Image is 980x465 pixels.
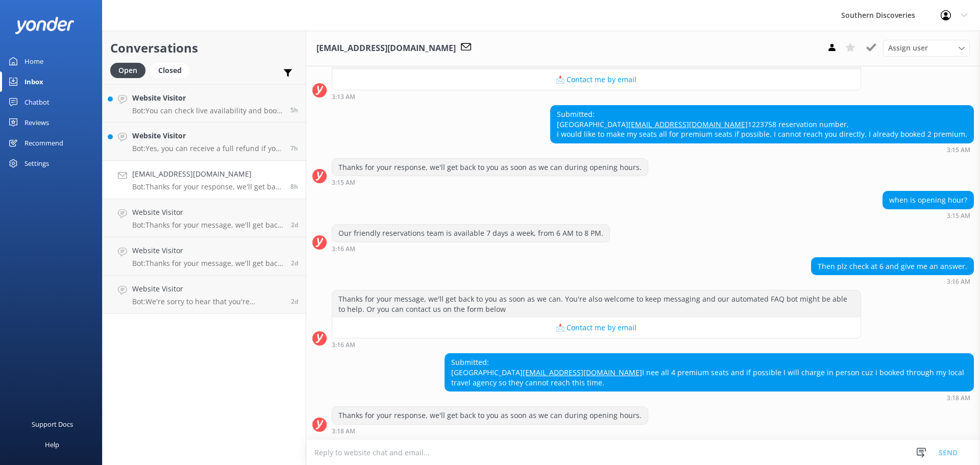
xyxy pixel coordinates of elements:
[332,246,355,252] strong: 3:16 AM
[291,297,298,306] span: 09:18pm 16-Aug-2025 (UTC +12:00) Pacific/Auckland
[45,434,59,455] div: Help
[132,106,283,115] p: Bot: You can check live availability and book your Milford Sound adventure on our website. If you...
[132,297,283,306] p: Bot: We're sorry to hear that you're encountering issues with our website. Please feel free to co...
[332,342,355,348] strong: 3:16 AM
[947,147,970,153] strong: 3:15 AM
[132,182,283,191] p: Bot: Thanks for your response, we'll get back to you as soon as we can during opening hours.
[24,133,63,153] div: Recommend
[15,17,74,34] img: yonder-white-logo.png
[883,191,973,209] div: when is opening hour?
[132,168,283,180] h4: [EMAIL_ADDRESS][DOMAIN_NAME]
[132,283,283,295] h4: Website Visitor
[445,354,973,391] div: Submitted: [GEOGRAPHIC_DATA] I nee all 4 premium seats and if possible I will charge in person cu...
[24,51,43,71] div: Home
[24,153,49,174] div: Settings
[32,414,73,434] div: Support Docs
[103,199,306,237] a: Website VisitorBot:Thanks for your message, we'll get back to you as soon as we can. You're also ...
[550,146,974,153] div: 03:15am 19-Aug-2025 (UTC +12:00) Pacific/Auckland
[103,276,306,314] a: Website VisitorBot:We're sorry to hear that you're encountering issues with our website. Please f...
[290,182,298,191] span: 03:18am 19-Aug-2025 (UTC +12:00) Pacific/Auckland
[332,428,355,434] strong: 3:18 AM
[883,40,970,56] div: Assign User
[132,221,283,230] p: Bot: Thanks for your message, we'll get back to you as soon as we can. You're also welcome to kee...
[947,279,970,285] strong: 3:16 AM
[332,159,648,176] div: Thanks for your response, we'll get back to you as soon as we can during opening hours.
[332,427,648,434] div: 03:18am 19-Aug-2025 (UTC +12:00) Pacific/Auckland
[888,42,928,54] span: Assign user
[812,258,973,275] div: Then plz check at 6 and give me an answer.
[24,92,50,112] div: Chatbot
[103,237,306,276] a: Website VisitorBot:Thanks for your message, we'll get back to you as soon as we can. You're also ...
[151,64,194,76] a: Closed
[103,123,306,161] a: Website VisitorBot:Yes, you can receive a full refund if you cancel your trip more than 24 hours ...
[883,212,974,219] div: 03:15am 19-Aug-2025 (UTC +12:00) Pacific/Auckland
[110,63,145,78] div: Open
[332,317,861,338] button: 📩 Contact me by email
[132,130,283,141] h4: Website Visitor
[110,38,298,58] h2: Conversations
[132,207,283,218] h4: Website Visitor
[290,144,298,153] span: 03:25am 19-Aug-2025 (UTC +12:00) Pacific/Auckland
[332,69,861,90] button: 📩 Contact me by email
[24,71,43,92] div: Inbox
[628,119,748,129] a: [EMAIL_ADDRESS][DOMAIN_NAME]
[332,179,648,186] div: 03:15am 19-Aug-2025 (UTC +12:00) Pacific/Auckland
[103,161,306,199] a: [EMAIL_ADDRESS][DOMAIN_NAME]Bot:Thanks for your response, we'll get back to you as soon as we can...
[811,278,974,285] div: 03:16am 19-Aug-2025 (UTC +12:00) Pacific/Auckland
[151,63,189,78] div: Closed
[947,395,970,401] strong: 3:18 AM
[332,94,355,100] strong: 3:13 AM
[332,407,648,424] div: Thanks for your response, we'll get back to you as soon as we can during opening hours.
[332,290,861,317] div: Thanks for your message, we'll get back to you as soon as we can. You're also welcome to keep mes...
[332,93,861,100] div: 03:13am 19-Aug-2025 (UTC +12:00) Pacific/Auckland
[332,245,610,252] div: 03:16am 19-Aug-2025 (UTC +12:00) Pacific/Auckland
[103,84,306,123] a: Website VisitorBot:You can check live availability and book your Milford Sound adventure on our w...
[132,245,283,256] h4: Website Visitor
[316,42,456,55] h3: [EMAIL_ADDRESS][DOMAIN_NAME]
[132,92,283,104] h4: Website Visitor
[332,341,861,348] div: 03:16am 19-Aug-2025 (UTC +12:00) Pacific/Auckland
[291,221,298,229] span: 01:14am 17-Aug-2025 (UTC +12:00) Pacific/Auckland
[332,180,355,186] strong: 3:15 AM
[132,144,283,153] p: Bot: Yes, you can receive a full refund if you cancel your trip more than 24 hours before departu...
[551,106,973,143] div: Submitted: [GEOGRAPHIC_DATA] 1223758 reservation number, i would like to make my seats all for pr...
[445,394,974,401] div: 03:18am 19-Aug-2025 (UTC +12:00) Pacific/Auckland
[523,368,642,377] a: [EMAIL_ADDRESS][DOMAIN_NAME]
[24,112,49,133] div: Reviews
[947,213,970,219] strong: 3:15 AM
[290,106,298,114] span: 06:22am 19-Aug-2025 (UTC +12:00) Pacific/Auckland
[132,259,283,268] p: Bot: Thanks for your message, we'll get back to you as soon as we can. You're also welcome to kee...
[291,259,298,267] span: 12:26am 17-Aug-2025 (UTC +12:00) Pacific/Auckland
[110,64,151,76] a: Open
[332,225,609,242] div: Our friendly reservations team is available 7 days a week, from 6 AM to 8 PM.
